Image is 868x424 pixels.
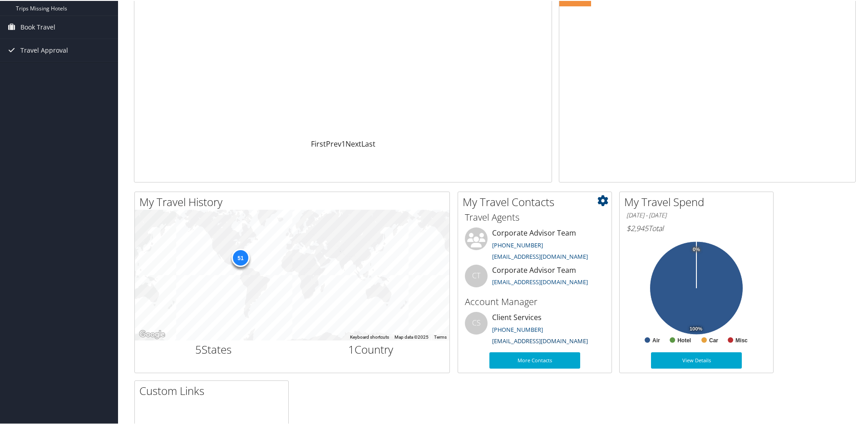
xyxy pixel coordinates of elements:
a: First [311,138,326,148]
text: Air [652,336,660,343]
div: 51 [232,247,250,266]
a: More Contacts [489,351,580,368]
a: Next [345,138,361,148]
text: Car [709,336,718,343]
a: 1 [341,138,345,148]
a: [EMAIL_ADDRESS][DOMAIN_NAME] [492,251,588,260]
span: 1 [348,341,355,356]
h2: Country [299,341,443,356]
span: 5 [195,341,202,356]
h6: Total [626,222,766,232]
a: Prev [326,138,341,148]
a: Last [361,138,375,148]
tspan: 0% [693,246,700,251]
h2: States [142,341,286,356]
a: [EMAIL_ADDRESS][DOMAIN_NAME] [492,336,588,344]
h3: Account Manager [465,295,605,307]
img: Google [137,328,167,340]
a: [PHONE_NUMBER] [492,325,543,333]
a: Open this area in Google Maps (opens a new window) [137,328,167,340]
span: Map data ©2025 [395,334,429,339]
h2: My Travel History [139,193,449,209]
h2: Custom Links [139,382,288,398]
h3: Travel Agents [465,210,605,223]
li: Corporate Advisor Team [460,227,609,264]
span: Travel Approval [20,38,68,61]
a: Terms (opens in new tab) [434,334,447,339]
text: Misc [735,336,748,343]
span: $2,945 [626,222,648,232]
button: Keyboard shortcuts [350,333,389,340]
h6: [DATE] - [DATE] [626,210,766,219]
a: View Details [651,351,742,368]
a: [EMAIL_ADDRESS][DOMAIN_NAME] [492,277,588,285]
h2: My Travel Spend [624,193,773,209]
h2: My Travel Contacts [463,193,612,209]
text: Hotel [677,336,691,343]
a: [PHONE_NUMBER] [492,240,543,248]
li: Client Services [460,311,609,348]
span: Book Travel [20,15,55,38]
div: CS [465,311,488,334]
div: CT [465,264,488,286]
li: Corporate Advisor Team [460,264,609,293]
tspan: 100% [690,325,702,331]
